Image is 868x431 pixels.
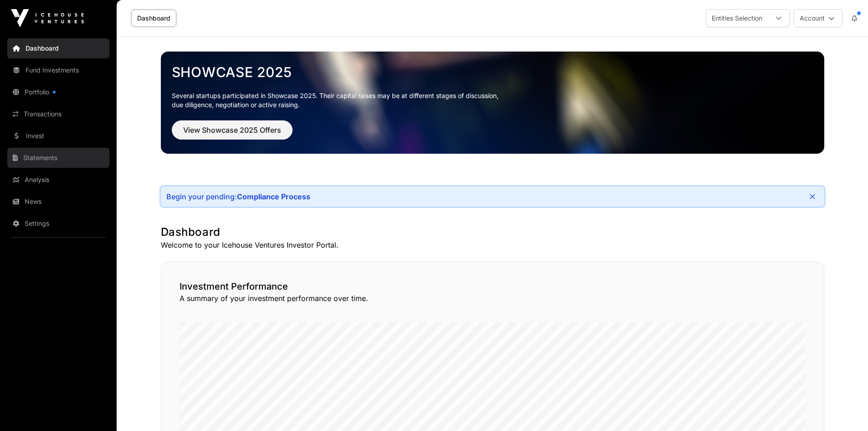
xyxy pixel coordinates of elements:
div: Begin your pending: [166,192,310,201]
iframe: Chat Widget [822,387,868,431]
a: Portfolio [7,82,109,102]
a: Settings [7,213,109,234]
a: Compliance Process [237,192,310,201]
h2: Investment Performance [180,280,806,293]
button: Account [794,9,842,27]
a: Dashboard [131,10,176,27]
p: Welcome to your Icehouse Ventures Investor Portal. [161,239,824,250]
a: Fund Investments [7,60,109,80]
button: View Showcase 2025 Offers [172,120,293,140]
a: View Showcase 2025 Offers [172,130,293,139]
img: Showcase 2025 [161,52,824,154]
a: Showcase 2025 [172,64,813,80]
h1: Dashboard [161,225,824,239]
span: View Showcase 2025 Offers [183,125,281,135]
div: Entities Selection [706,10,768,27]
a: Statements [7,148,109,168]
a: Transactions [7,104,109,124]
a: Analysis [7,170,109,190]
img: Icehouse Ventures Logo [11,9,84,27]
a: News [7,192,109,212]
p: A summary of your investment performance over time. [180,293,806,304]
button: Close [806,190,819,203]
p: Several startups participated in Showcase 2025. Their capital raises may be at different stages o... [172,91,813,109]
a: Invest [7,126,109,146]
a: Dashboard [7,38,109,58]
